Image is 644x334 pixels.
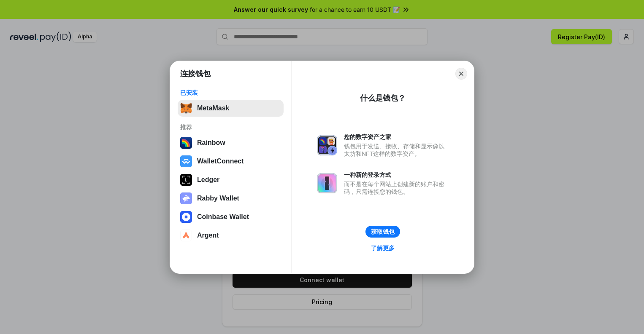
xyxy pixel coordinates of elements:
div: Argent [197,232,219,239]
a: 了解更多 [366,243,400,254]
div: 已安装 [180,89,281,96]
div: Ledger [197,176,219,184]
div: 您的数字资产之家 [344,133,449,141]
button: Rabby Wallet [178,190,284,207]
div: Coinbase Wallet [197,213,249,221]
img: svg+xml,%3Csvg%20xmlns%3D%22http%3A%2F%2Fwww.w3.org%2F2000%2Fsvg%22%20fill%3D%22none%22%20viewBox... [317,173,337,193]
div: 推荐 [180,123,281,131]
div: 钱包用于发送、接收、存储和显示像以太坊和NFT这样的数字资产。 [344,142,449,158]
h1: 连接钱包 [180,69,211,79]
button: Rainbow [178,134,284,151]
div: Rainbow [197,139,225,147]
div: WalletConnect [197,158,244,165]
img: svg+xml,%3Csvg%20xmlns%3D%22http%3A%2F%2Fwww.w3.org%2F2000%2Fsvg%22%20width%3D%2228%22%20height%3... [180,174,192,186]
div: 什么是钱包？ [360,93,406,103]
div: 一种新的登录方式 [344,171,449,179]
button: WalletConnect [178,153,284,170]
img: svg+xml,%3Csvg%20width%3D%2228%22%20height%3D%2228%22%20viewBox%3D%220%200%2028%2028%22%20fill%3D... [180,230,192,241]
div: 了解更多 [371,244,395,252]
button: MetaMask [178,100,284,117]
button: Argent [178,227,284,244]
img: svg+xml,%3Csvg%20xmlns%3D%22http%3A%2F%2Fwww.w3.org%2F2000%2Fsvg%22%20fill%3D%22none%22%20viewBox... [180,192,192,204]
div: Rabby Wallet [197,195,239,202]
img: svg+xml,%3Csvg%20fill%3D%22none%22%20height%3D%2233%22%20viewBox%3D%220%200%2035%2033%22%20width%... [180,102,192,114]
img: svg+xml,%3Csvg%20width%3D%2228%22%20height%3D%2228%22%20viewBox%3D%220%200%2028%2028%22%20fill%3D... [180,211,192,223]
button: Coinbase Wallet [178,208,284,225]
img: svg+xml,%3Csvg%20width%3D%2228%22%20height%3D%2228%22%20viewBox%3D%220%200%2028%2028%22%20fill%3D... [180,155,192,167]
div: 获取钱包 [371,228,395,235]
img: svg+xml,%3Csvg%20width%3D%22120%22%20height%3D%22120%22%20viewBox%3D%220%200%20120%20120%22%20fil... [180,137,192,149]
button: Ledger [178,171,284,188]
div: 而不是在每个网站上创建新的账户和密码，只需连接您的钱包。 [344,180,449,195]
button: Close [455,68,467,80]
img: svg+xml,%3Csvg%20xmlns%3D%22http%3A%2F%2Fwww.w3.org%2F2000%2Fsvg%22%20fill%3D%22none%22%20viewBox... [317,135,337,155]
div: MetaMask [197,104,229,112]
button: 获取钱包 [365,226,400,238]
